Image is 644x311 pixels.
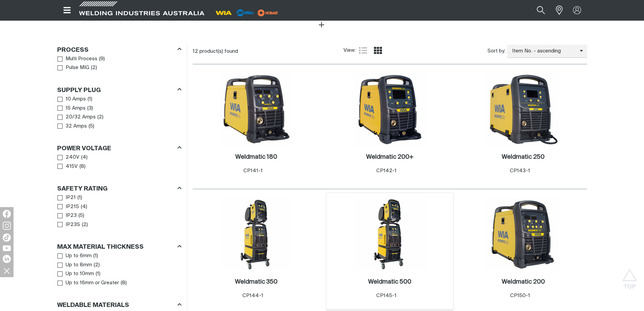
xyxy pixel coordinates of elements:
img: Weldmatic 350 [220,198,292,270]
span: 15 Amps [66,105,86,112]
span: CP144-1 [242,293,263,298]
img: TikTok [3,234,11,242]
span: CP143-1 [510,168,530,173]
img: Weldmatic 180 [220,73,292,146]
span: Item No. - ascending [507,47,580,55]
a: 10 Amps [57,95,86,104]
a: IP21 [57,193,76,202]
h2: Weldmatic 200+ [366,154,413,160]
a: Multi Process [57,54,98,64]
div: Weldable Materials [57,301,182,310]
h3: Safety Rating [57,185,108,193]
span: Up to 10mm [66,270,94,278]
div: Process [57,45,182,54]
span: 240V [66,154,79,161]
img: Instagram [3,222,11,230]
span: View: [343,47,356,54]
div: 12 [193,48,343,55]
img: YouTube [3,245,11,251]
img: Weldmatic 250 [487,73,559,146]
a: Weldmatic 500 [368,278,411,286]
img: Weldmatic 200 [487,198,559,270]
h3: Weldable Materials [57,302,129,309]
span: ( 1 ) [96,270,100,278]
ul: Process [57,54,181,72]
a: Weldmatic 200+ [366,153,413,161]
h2: Weldmatic 200 [502,279,545,285]
button: Search products [529,3,552,18]
img: miller [256,8,280,18]
img: hide socials [1,265,13,276]
span: IP21S [66,203,79,211]
ul: Safety Rating [57,193,181,229]
a: Up to 6mm [57,251,92,261]
h3: Max Material Thickness [57,243,144,251]
img: Facebook [3,210,11,218]
a: IP21S [57,202,79,212]
a: 415V [57,162,78,171]
img: Weldmatic 500 [354,198,426,270]
h2: Weldmatic 500 [368,279,411,285]
section: Product list controls [193,43,587,60]
span: ( 4 ) [81,154,88,161]
div: Supply Plug [57,85,182,94]
span: IP23S [66,221,80,229]
a: miller [256,10,280,15]
span: Up to 6mm [66,252,92,260]
span: Sort by: [487,47,505,55]
h3: Supply Plug [57,87,101,94]
span: CP141-1 [243,168,263,173]
h2: Weldmatic 350 [235,279,278,285]
a: Weldmatic 180 [235,153,277,161]
a: IP23 [57,211,77,220]
a: 15 Amps [57,104,86,113]
span: 32 Amps [66,123,87,130]
span: CP142-1 [376,168,397,173]
h3: Process [57,46,89,54]
span: 20/32 Amps [66,113,96,121]
span: ( 3 ) [87,105,93,112]
span: ( 1 ) [77,194,82,202]
span: ( 1 ) [93,252,98,260]
a: Pulse MIG [57,63,90,72]
h2: Weldmatic 250 [502,154,545,160]
img: Weldmatic 200+ [354,73,426,146]
a: List view [359,46,367,54]
a: 32 Amps [57,122,87,131]
span: 10 Amps [66,95,86,103]
span: ( 5 ) [78,212,84,220]
img: LinkedIn [3,255,11,263]
ul: Power Voltage [57,153,181,171]
a: Up to 8mm [57,261,92,270]
span: ( 2 ) [94,261,100,269]
a: Up to 16mm or Greater [57,279,119,288]
span: ( 1 ) [88,95,92,103]
span: 415V [66,163,78,171]
span: product(s) found [199,49,238,54]
div: Safety Rating [57,184,182,193]
ul: Supply Plug [57,95,181,131]
span: ( 5 ) [89,123,94,130]
div: Max Material Thickness [57,242,182,251]
span: Pulse MIG [66,64,89,72]
span: Up to 8mm [66,261,92,269]
ul: Max Material Thickness [57,251,181,287]
span: ( 2 ) [82,221,88,229]
span: IP21 [66,194,76,202]
a: Weldmatic 350 [235,278,278,286]
a: Weldmatic 200 [502,278,545,286]
span: ( 2 ) [91,64,97,72]
a: IP23S [57,220,80,229]
span: IP23 [66,212,77,220]
div: Power Voltage [57,144,182,153]
h2: Weldmatic 180 [235,154,277,160]
span: ( 8 ) [79,163,86,171]
h3: Power Voltage [57,145,111,153]
span: CP150-1 [510,293,530,298]
span: ( 4 ) [81,203,87,211]
a: 20/32 Amps [57,113,96,122]
a: Up to 10mm [57,269,94,279]
span: Up to 16mm or Greater [66,279,119,287]
span: ( 2 ) [97,113,103,121]
span: ( 9 ) [99,55,105,63]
